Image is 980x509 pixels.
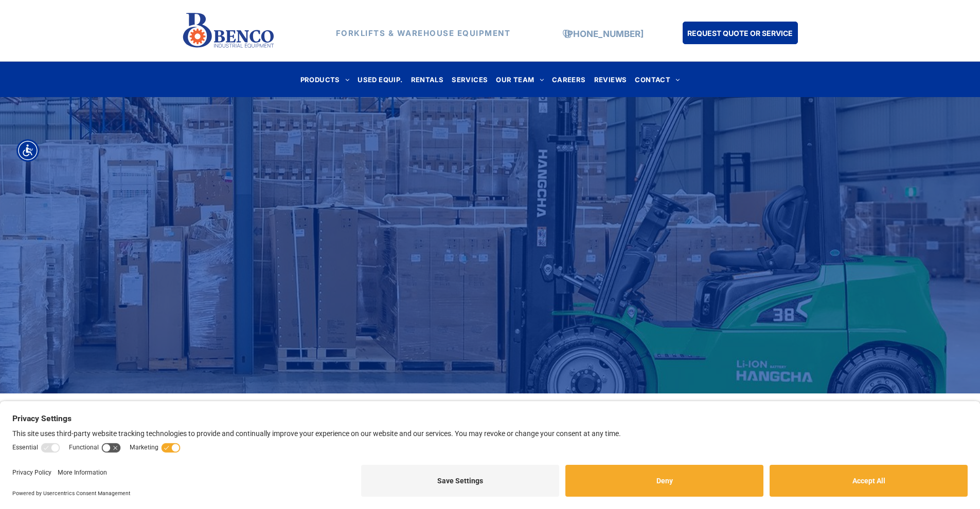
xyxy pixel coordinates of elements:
strong: FORKLIFTS & WAREHOUSE EQUIPMENT [336,28,511,38]
a: REQUEST QUOTE OR SERVICE [683,22,798,44]
div: Accessibility Menu [16,139,39,162]
a: USED EQUIP. [353,72,406,86]
a: OUR TEAM [492,72,548,86]
a: PRODUCTS [296,72,354,86]
a: REVIEWS [590,72,631,86]
a: CONTACT [631,72,684,86]
a: CAREERS [548,72,590,86]
a: [PHONE_NUMBER] [564,29,644,39]
span: REQUEST QUOTE OR SERVICE [687,24,793,43]
a: SERVICES [448,72,492,86]
a: RENTALS [407,72,448,86]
